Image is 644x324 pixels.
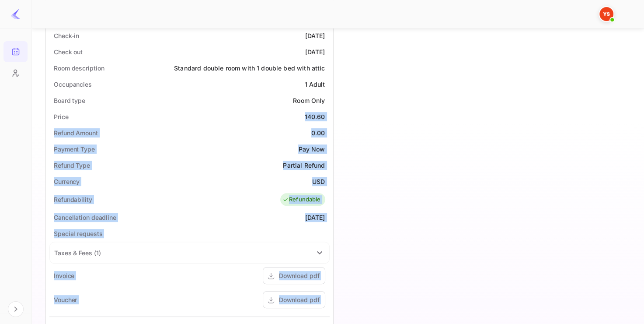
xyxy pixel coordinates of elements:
[54,96,85,105] div: Board type
[305,47,325,56] div: [DATE]
[54,248,101,257] div: Taxes & Fees ( 1 )
[293,96,325,105] div: Room Only
[283,161,325,170] div: Partial Refund
[50,242,329,263] div: Taxes & Fees (1)
[54,63,104,73] div: Room description
[54,229,102,238] div: Special requests
[174,63,325,73] div: Standard double room with 1 double bed with attic
[54,47,83,56] div: Check out
[311,128,325,137] div: 0.00
[54,177,80,186] div: Currency
[305,213,325,222] div: [DATE]
[54,295,77,304] div: Voucher
[279,271,320,280] div: Download pdf
[54,31,79,40] div: Check-in
[305,112,325,121] div: 140.60
[54,112,69,121] div: Price
[298,144,325,154] div: Pay Now
[305,31,325,40] div: [DATE]
[54,128,98,137] div: Refund Amount
[54,271,74,280] div: Invoice
[54,195,92,204] div: Refundability
[10,9,21,19] img: LiteAPI
[304,80,325,89] div: 1 Adult
[54,144,95,154] div: Payment Type
[599,7,613,21] img: Yandex Support
[282,195,321,204] div: Refundable
[312,177,325,186] div: USD
[3,63,28,83] a: Customers
[8,301,24,317] button: Expand navigation
[54,80,92,89] div: Occupancies
[54,161,90,170] div: Refund Type
[3,41,28,61] a: Bookings
[54,213,116,222] div: Cancellation deadline
[279,295,320,304] div: Download pdf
